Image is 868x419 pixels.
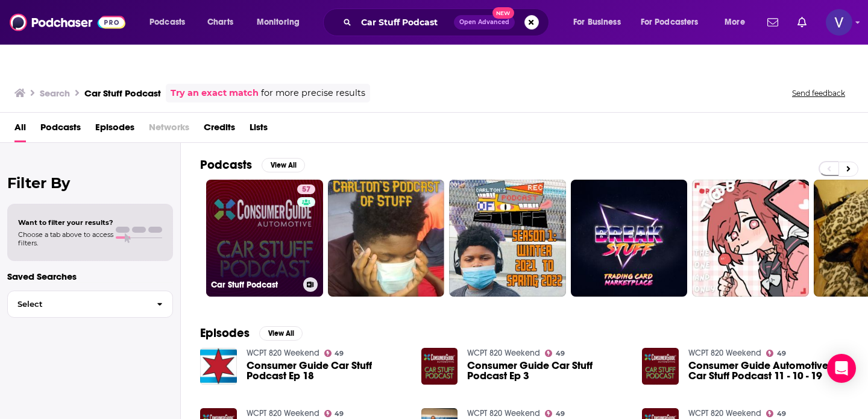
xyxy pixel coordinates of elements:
button: Select [7,291,173,318]
button: View All [262,158,305,172]
button: View All [259,326,303,341]
button: Show profile menu [826,9,852,36]
span: 49 [777,351,786,356]
a: WCPT 820 Weekend [688,348,761,358]
span: 57 [302,184,310,196]
h3: Search [40,87,70,99]
a: Episodes [95,118,134,142]
span: 49 [556,351,565,356]
h2: Episodes [200,326,250,341]
h2: Filter By [7,174,173,192]
a: 49 [324,410,344,417]
span: 49 [777,411,786,417]
img: Podchaser - Follow, Share and Rate Podcasts [10,11,125,34]
a: PodcastsView All [200,157,305,172]
span: Networks [149,118,189,142]
div: Open Intercom Messenger [827,354,856,383]
a: 57 [297,184,315,194]
a: 49 [545,410,565,417]
a: Show notifications dropdown [793,12,811,33]
h3: Car Stuff Podcast [211,280,298,290]
a: WCPT 820 Weekend [247,408,319,418]
a: 49 [766,350,786,357]
span: Choose a tab above to access filters. [18,230,113,247]
img: User Profile [826,9,852,36]
a: 49 [324,350,344,357]
a: Show notifications dropdown [763,12,783,33]
a: Consumer Guide Automotive Car Stuff Podcast 11 - 10 - 19 [688,361,849,381]
button: open menu [633,13,716,32]
span: For Business [573,14,621,31]
a: WCPT 820 Weekend [467,348,540,358]
a: Consumer Guide Car Stuff Podcast Ep 3 [467,361,627,381]
input: Search podcasts, credits, & more... [356,13,454,32]
span: Open Advanced [459,19,509,25]
button: Open AdvancedNew [454,15,515,30]
button: open menu [141,13,201,32]
a: Credits [204,118,235,142]
img: Consumer Guide Automotive Car Stuff Podcast 11 - 10 - 19 [642,348,679,385]
a: Consumer Guide Car Stuff Podcast Ep 18 [247,361,407,381]
a: All [14,118,26,142]
a: Try an exact match [171,86,259,100]
span: for more precise results [261,86,365,100]
span: Monitoring [257,14,300,31]
p: Saved Searches [7,271,173,282]
a: Lists [250,118,268,142]
span: 49 [556,411,565,417]
a: WCPT 820 Weekend [247,348,319,358]
a: Podcasts [40,118,81,142]
button: open menu [716,13,760,32]
span: Charts [207,14,233,31]
a: WCPT 820 Weekend [688,408,761,418]
a: EpisodesView All [200,326,303,341]
button: Send feedback [788,88,849,98]
a: 49 [545,350,565,357]
span: 49 [335,351,344,356]
span: New [492,7,514,19]
button: open menu [565,13,636,32]
div: Search podcasts, credits, & more... [335,8,561,36]
img: Consumer Guide Car Stuff Podcast Ep 3 [421,348,458,385]
h3: Car Stuff Podcast [84,87,161,99]
a: 49 [766,410,786,417]
img: Consumer Guide Car Stuff Podcast Ep 18 [200,348,237,385]
span: For Podcasters [641,14,699,31]
a: Charts [200,13,241,32]
span: Want to filter your results? [18,218,113,227]
h2: Podcasts [200,157,252,172]
a: 57Car Stuff Podcast [206,180,323,297]
span: Podcasts [149,14,185,31]
button: open menu [248,13,315,32]
span: More [725,14,745,31]
a: WCPT 820 Weekend [467,408,540,418]
span: 49 [335,411,344,417]
span: Logged in as victoria.wilson [826,9,852,36]
span: Select [8,300,147,308]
